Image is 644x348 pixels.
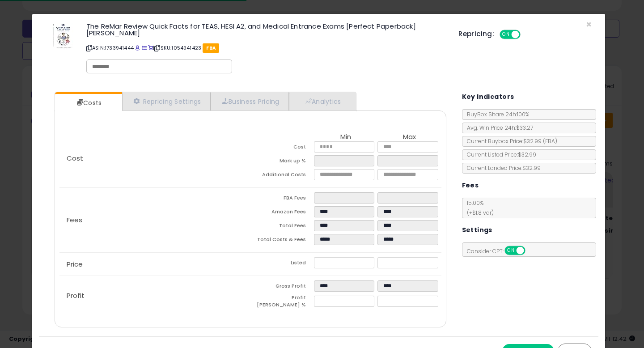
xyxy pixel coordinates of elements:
td: Additional Costs [250,169,314,183]
span: FBA [203,43,219,53]
span: Current Landed Price: $32.99 [462,164,541,172]
h3: The ReMar Review Quick Facts for TEAS, HESI A2, and Medical Entrance Exams [Perfect Paperback] [P... [86,23,445,36]
h5: Settings [462,225,492,236]
span: ( FBA ) [543,137,557,145]
a: All offer listings [142,44,147,51]
span: Consider CPT: [462,247,537,255]
span: ON [505,247,517,255]
p: Price [59,261,250,268]
span: Avg. Win Price 24h: $33.27 [462,124,533,132]
td: Total Costs & Fees [250,234,314,248]
span: Current Listed Price: $32.99 [462,151,536,158]
td: Gross Profit [250,280,314,294]
td: Listed [250,257,314,271]
a: Repricing Settings [122,92,211,110]
span: (+$1.8 var) [462,209,494,216]
h5: Fees [462,180,479,191]
a: BuyBox page [135,44,140,51]
td: Total Fees [250,220,314,234]
th: Max [377,133,441,141]
span: OFF [519,31,534,38]
span: $32.99 [523,137,557,145]
span: 15.00 % [462,199,494,216]
span: ON [500,31,512,38]
a: Costs [55,94,121,112]
td: Mark up % [250,155,314,169]
span: Current Buybox Price: [462,137,557,145]
span: × [586,18,592,31]
span: BuyBox Share 24h: 100% [462,110,529,118]
img: 41PyQwdnsyL._SL60_.jpg [52,23,73,50]
h5: Repricing: [458,30,494,38]
td: Profit [PERSON_NAME] % [250,294,314,311]
a: Your listing only [148,44,153,51]
p: Fees [59,216,250,224]
th: Min [314,133,377,141]
span: OFF [524,247,538,255]
p: Profit [59,292,250,299]
p: Cost [59,155,250,162]
a: Business Pricing [211,92,289,110]
td: Cost [250,141,314,155]
a: Analytics [289,92,355,110]
td: FBA Fees [250,192,314,206]
p: ASIN: 1733941444 | SKU: 1054941423 [86,41,445,55]
h5: Key Indicators [462,91,514,102]
td: Amazon Fees [250,206,314,220]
